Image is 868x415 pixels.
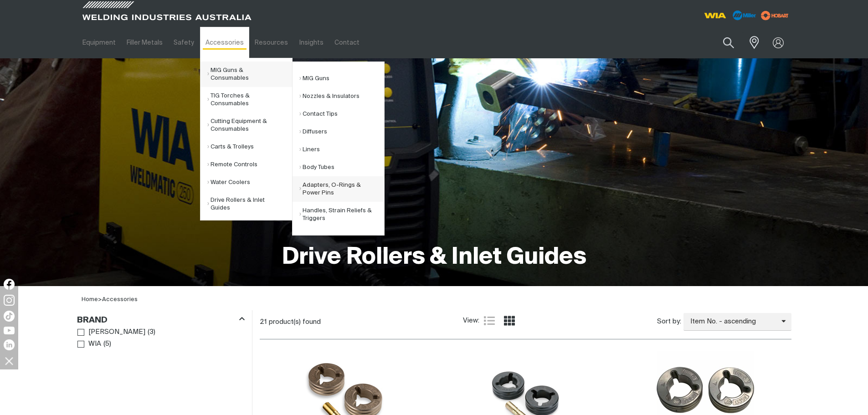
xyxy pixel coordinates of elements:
[299,123,384,141] a: Diffusers
[103,339,111,349] span: ( 5 )
[713,32,744,53] button: Search products
[148,327,155,338] span: ( 3 )
[758,9,791,22] img: miller
[293,27,329,58] a: Insights
[657,317,681,327] span: Sort by:
[77,326,244,350] ul: Brand
[4,295,15,306] img: Instagram
[329,27,365,58] a: Contact
[299,70,384,87] a: MIG Guns
[4,311,15,322] img: TikTok
[4,279,15,290] img: Facebook
[1,353,17,369] img: hide socials
[299,87,384,105] a: Nozzles & Insulators
[88,327,145,338] span: [PERSON_NAME]
[292,61,385,236] ul: MIG Guns & Consumables Submenu
[121,27,168,58] a: Filler Metals
[269,318,321,325] span: product(s) found
[299,176,384,202] a: Adapters, O-Rings & Power Pins
[207,61,292,87] a: MIG Guns & Consumables
[207,138,292,156] a: Carts & Trolleys
[282,243,586,272] h1: Drive Rollers & Inlet Guides
[98,297,102,302] span: >
[207,87,292,113] a: TIG Torches & Consumables
[168,27,200,58] a: Safety
[463,316,479,326] span: View:
[299,141,384,159] a: Liners
[77,315,108,326] h3: Brand
[200,27,249,58] a: Accessories
[260,310,791,333] section: Product list controls
[207,113,292,138] a: Cutting Equipment & Consumables
[77,310,245,351] aside: Filters
[77,313,245,326] div: Brand
[77,338,102,350] a: WIA
[207,174,292,191] a: Water Coolers
[260,318,463,327] div: 21
[299,105,384,123] a: Contact Tips
[299,202,384,227] a: Handles, Strain Reliefs & Triggers
[4,339,15,350] img: LinkedIn
[683,317,781,327] span: Item No. - ascending
[82,297,98,302] a: Home
[200,58,293,220] ul: Accessories Submenu
[77,27,121,58] a: Equipment
[77,27,613,58] nav: Main
[102,297,138,302] a: Accessories
[4,327,15,334] img: YouTube
[249,27,293,58] a: Resources
[299,159,384,176] a: Body Tubes
[77,326,146,338] a: [PERSON_NAME]
[207,191,292,217] a: Drive Rollers & Inlet Guides
[701,32,744,53] input: Product name or item number...
[484,315,495,326] a: List view
[207,156,292,174] a: Remote Controls
[88,339,101,349] span: WIA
